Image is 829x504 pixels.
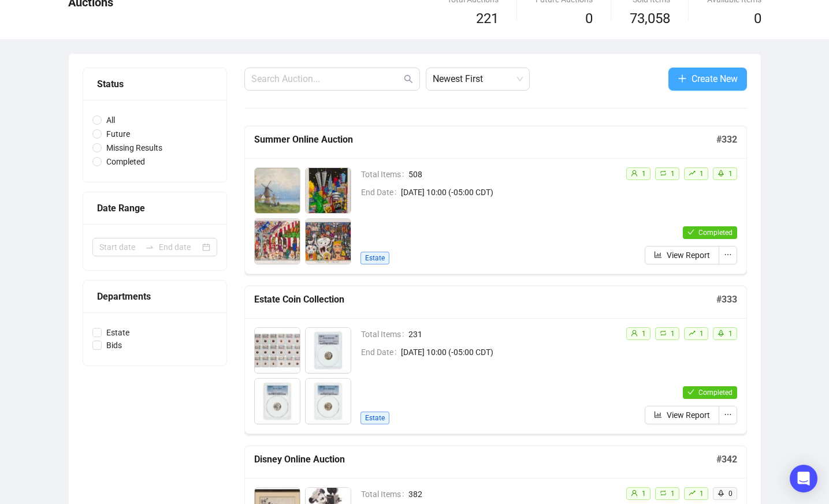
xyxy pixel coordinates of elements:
span: Total Items [361,168,408,181]
span: 231 [408,328,616,341]
div: Open Intercom Messenger [790,465,817,492]
span: All [102,114,120,126]
span: Create New [692,72,738,86]
img: 100_1.jpg [255,168,300,213]
span: user [631,490,638,496]
span: bar-chart [654,251,662,259]
span: Estate [360,412,389,424]
span: [DATE] 10:00 (-05:00 CDT) [401,186,616,199]
span: ellipsis [724,410,732,419]
span: End Date [361,186,401,199]
span: 221 [476,10,499,27]
img: 102_1.jpg [255,219,300,264]
span: rise [689,170,696,177]
span: check [687,389,694,395]
span: 1 [728,330,733,338]
span: 1 [671,490,675,498]
span: Completed [698,229,733,237]
h5: # 333 [716,293,737,307]
span: plus [678,74,687,83]
img: 103_1.jpg [306,379,351,424]
span: retweet [660,170,667,177]
span: rocket [718,170,724,177]
button: View Report [645,406,719,424]
span: Estate [102,326,134,339]
div: Status [97,77,213,91]
span: 73,058 [630,8,670,30]
span: search [404,74,413,84]
span: 1 [700,170,704,178]
div: Date Range [97,201,213,215]
span: 0 [754,10,761,27]
span: 1 [671,170,675,178]
span: Completed [102,155,150,168]
h5: Disney Online Auction [254,453,716,466]
span: 1 [700,490,704,498]
span: retweet [660,330,667,337]
span: [DATE] 10:00 (-05:00 CDT) [401,346,616,359]
span: Estate [360,252,389,264]
span: Future [102,128,135,140]
span: 508 [408,168,616,181]
img: 103_1.jpg [306,219,351,264]
span: 1 [642,170,646,178]
span: Completed [698,389,733,397]
span: check [687,229,694,236]
h5: # 342 [716,453,737,466]
span: Bids [102,339,127,352]
h5: Summer Online Auction [254,133,716,147]
span: rise [689,490,696,496]
span: View Report [667,249,710,262]
span: Total Items [361,488,408,501]
span: 1 [728,170,733,178]
img: 101_1.jpg [306,168,351,213]
span: rise [689,330,696,337]
span: 1 [671,330,675,338]
span: swap-right [145,242,154,252]
span: Total Items [361,328,408,341]
a: Estate Coin Collection#333Total Items231End Date[DATE] 10:00 (-05:00 CDT)Estateuser1retweet1rise1... [244,286,747,434]
h5: Estate Coin Collection [254,293,716,307]
span: ellipsis [724,251,732,259]
span: rocket [718,490,724,496]
span: 0 [728,490,733,498]
input: Start date [99,241,140,253]
span: rocket [718,330,724,337]
span: End Date [361,346,401,359]
span: Newest First [433,68,523,90]
span: to [145,242,154,252]
button: View Report [645,246,719,264]
h5: # 332 [716,133,737,147]
input: Search Auction... [251,72,402,86]
span: 1 [642,330,646,338]
span: 0 [585,10,593,27]
div: Departments [97,289,213,304]
span: user [631,170,638,177]
span: 1 [700,330,704,338]
a: Summer Online Auction#332Total Items508End Date[DATE] 10:00 (-05:00 CDT)Estateuser1retweet1rise1r... [244,126,747,274]
input: End date [159,241,200,253]
img: 101_1.jpg [306,328,351,373]
span: 382 [408,488,616,501]
span: user [631,330,638,337]
span: View Report [667,409,710,421]
img: 100_1.jpg [255,328,300,373]
img: 102_1.jpg [255,379,300,424]
span: retweet [660,490,667,496]
span: 1 [642,490,646,498]
button: Create New [668,68,747,91]
span: Missing Results [102,141,167,154]
span: bar-chart [654,410,662,419]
